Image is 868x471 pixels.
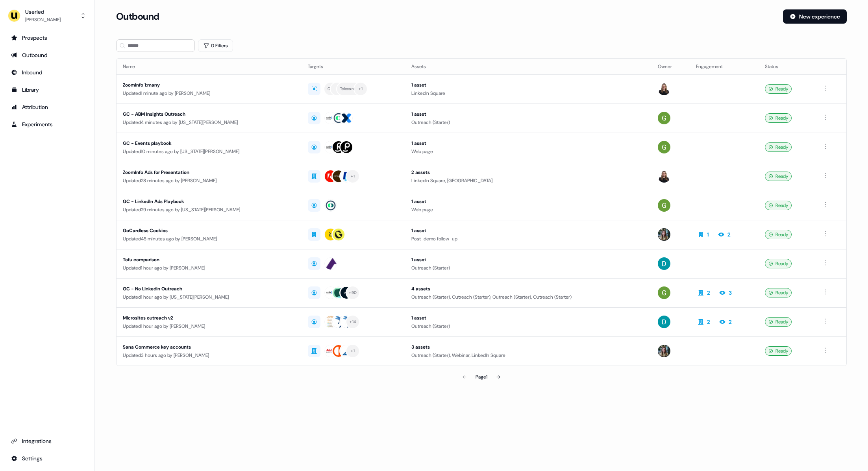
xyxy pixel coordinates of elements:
div: Userled [25,8,61,16]
a: Go to outbound experience [6,49,88,61]
div: GC - ABM Insights Outreach [123,110,296,118]
div: ZoomInfo 1:many [123,81,296,89]
div: Page 1 [476,373,487,381]
button: Userled[PERSON_NAME] [6,6,88,25]
div: Settings [11,454,83,462]
div: Inbound [11,68,83,76]
div: [PERSON_NAME] [25,16,61,24]
div: GC - Events playbook [123,139,296,147]
button: New experience [783,9,847,24]
div: Integrations [11,437,83,445]
div: Ready [765,172,792,181]
img: Georgia [658,141,670,153]
img: Geneviève [658,170,670,183]
div: Ready [765,288,792,297]
div: Web page [411,148,645,155]
div: Telecommunications [340,85,357,92]
img: David [658,316,670,328]
div: 1 asset [411,81,645,89]
img: Georgia [658,112,670,124]
div: 1 asset [411,139,645,147]
div: Prospects [11,34,83,42]
div: Attribution [11,103,83,111]
th: Status [759,59,815,74]
div: Updated 29 minutes ago by [US_STATE][PERSON_NAME] [123,206,296,214]
div: 1 asset [411,198,645,205]
div: 3 [729,289,732,297]
div: GoCardless Cookies [123,227,296,235]
img: Georgia [658,199,670,212]
div: Experiments [11,120,83,128]
div: GC - No LinkedIn Outreach [123,285,296,293]
div: Ready [765,230,792,239]
div: ZoomInfo Ads for Presentation [123,168,296,176]
div: LinkedIn Square, [GEOGRAPHIC_DATA] [411,177,645,185]
div: Outreach (Starter) [411,118,645,126]
th: Name [117,59,302,74]
div: Ready [765,201,792,210]
div: Ready [765,142,792,152]
img: Charlotte [658,345,670,357]
div: Updated 1 hour ago by [PERSON_NAME] [123,322,296,330]
div: Outreach (Starter) [411,322,645,330]
div: 2 assets [411,168,645,176]
div: Microsites outreach v2 [123,314,296,322]
div: 2 [707,318,710,326]
div: Outbound [11,51,83,59]
th: Owner [651,59,690,74]
div: GC - LinkedIn Ads Playbook [123,198,296,205]
div: Ready [765,259,792,268]
div: Updated 3 hours ago by [PERSON_NAME] [123,351,296,359]
div: Outreach (Starter), Outreach (Starter), Outreach (Starter), Outreach (Starter) [411,293,645,301]
div: Ready [765,317,792,327]
div: Sana Commerce key accounts [123,343,296,351]
img: Charlotte [658,228,670,241]
a: Go to integrations [6,452,88,465]
div: Updated 1 minute ago by [PERSON_NAME] [123,89,296,97]
h3: Outbound [116,11,159,22]
img: Geneviève [658,83,670,95]
div: 1 asset [411,256,645,264]
div: Outreach (Starter) [411,264,645,272]
div: Updated 10 minutes ago by [US_STATE][PERSON_NAME] [123,148,296,155]
div: Outreach (Starter), Webinar, LinkedIn Square [411,351,645,359]
div: Consulting [328,85,345,92]
div: 2 [707,289,710,297]
div: 2 [729,318,732,326]
th: Assets [405,59,651,74]
div: Updated 1 hour ago by [US_STATE][PERSON_NAME] [123,293,296,301]
div: Tofu comparison [123,256,296,264]
div: LinkedIn Square [411,89,645,97]
div: 4 assets [411,285,645,293]
div: + 14 [350,318,356,325]
div: Post-demo follow-up [411,235,645,243]
div: 1 asset [411,110,645,118]
div: 1 [707,231,709,238]
div: Library [11,86,83,94]
a: Go to prospects [6,31,88,44]
div: Ready [765,346,792,356]
div: + 90 [349,289,357,296]
div: Web page [411,206,645,214]
div: Updated 4 minutes ago by [US_STATE][PERSON_NAME] [123,118,296,126]
img: Georgia [658,286,670,299]
a: Go to attribution [6,101,88,113]
a: Go to experiments [6,118,88,131]
th: Targets [302,59,405,74]
div: + 1 [351,173,355,180]
div: Ready [765,113,792,123]
div: 2 [727,231,731,238]
a: Go to integrations [6,435,88,447]
div: Ready [765,84,792,94]
div: + 1 [359,85,363,92]
div: 1 asset [411,227,645,235]
div: + 1 [351,347,355,355]
a: Go to templates [6,83,88,96]
div: Updated 28 minutes ago by [PERSON_NAME] [123,177,296,185]
div: Updated 45 minutes ago by [PERSON_NAME] [123,235,296,243]
button: 0 Filters [198,39,233,52]
a: Go to Inbound [6,66,88,79]
div: 1 asset [411,314,645,322]
div: 3 assets [411,343,645,351]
